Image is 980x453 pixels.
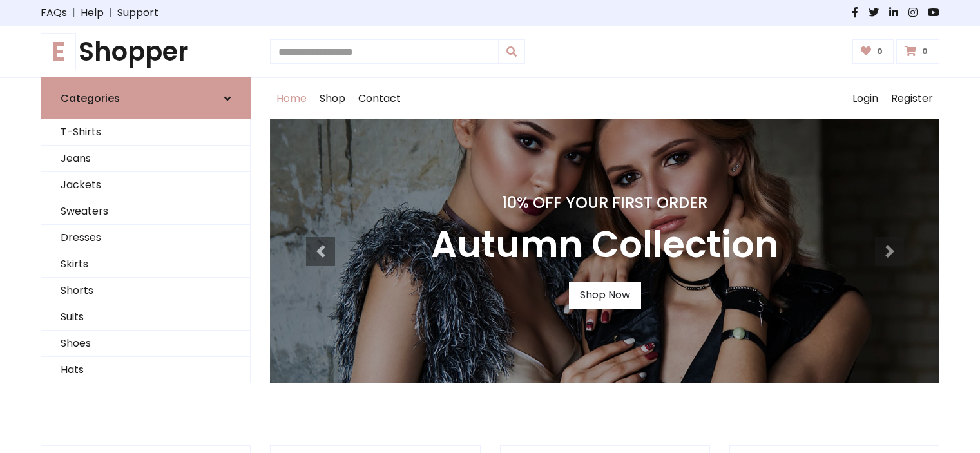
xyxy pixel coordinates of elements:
a: 0 [852,39,894,64]
span: E [41,33,76,70]
a: Shoes [41,331,250,357]
a: Skirts [41,251,250,278]
a: Sweaters [41,198,250,225]
h6: Categories [61,92,120,104]
h1: Shopper [41,36,251,67]
a: Shorts [41,278,250,304]
a: Categories [41,77,251,119]
a: Jeans [41,146,250,172]
a: T-Shirts [41,119,250,146]
span: | [104,5,117,21]
a: Login [846,78,885,119]
a: Home [270,78,313,119]
a: Register [885,78,939,119]
a: Help [81,5,104,21]
a: Suits [41,304,250,331]
span: 0 [874,46,886,57]
span: 0 [919,46,931,57]
a: Shop Now [569,282,641,309]
a: 0 [896,39,939,64]
a: Hats [41,357,250,383]
a: FAQs [41,5,67,21]
a: Support [117,5,159,21]
a: Dresses [41,225,250,251]
a: Contact [352,78,407,119]
h4: 10% Off Your First Order [431,194,779,213]
span: | [67,5,81,21]
h3: Autumn Collection [431,223,779,266]
a: Shop [313,78,352,119]
a: Jackets [41,172,250,198]
a: EShopper [41,36,251,67]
